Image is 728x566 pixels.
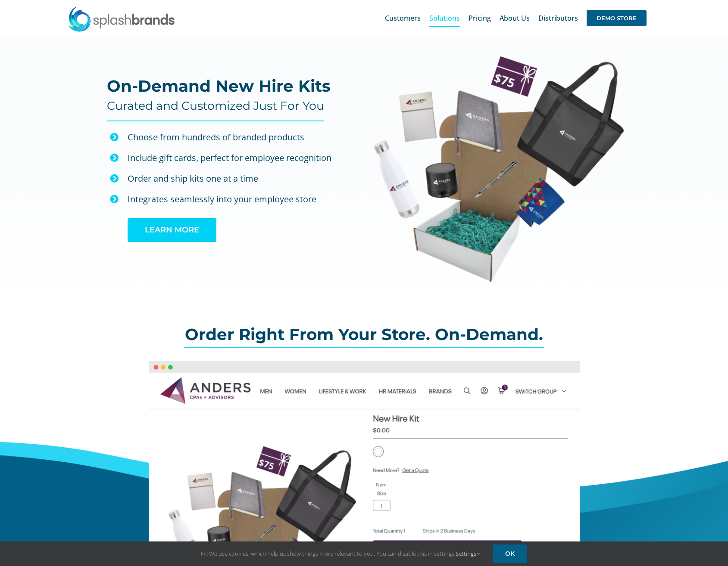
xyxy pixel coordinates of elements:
[373,55,624,283] img: Anders New Hire Kit Web Image-01
[128,151,349,165] div: Include gift cards, perfect for employee recognition
[385,4,421,32] a: Customers
[493,544,527,563] a: OK
[538,15,578,22] span: Distributors
[587,4,647,32] a: DEMO STORE
[201,550,480,557] span: Hi! We use cookies, which help us show things more relevant to you. You can disable this in setti...
[128,218,216,242] a: LEARN MORE
[500,15,530,22] span: About Us
[469,4,491,32] a: Pricing
[456,550,480,557] a: Settings
[429,15,460,22] span: Solutions
[587,10,647,26] span: DEMO STORE
[128,171,349,186] p: Order and ship kits one at a time
[107,77,331,95] h2: On-Demand New Hire Kits
[128,130,349,145] div: Choose from hundreds of branded products
[538,4,578,32] a: Distributors
[385,15,421,22] span: Customers
[107,99,324,113] h4: Curated and Customized Just For You
[128,192,349,207] p: Integrates seamlessly into your employee store
[145,226,199,235] span: LEARN MORE
[469,15,491,22] span: Pricing
[385,4,647,32] nav: Main Menu
[68,6,175,32] img: SplashBrands.com Logo
[185,325,543,344] span: Order Right From Your Store. On-Demand.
